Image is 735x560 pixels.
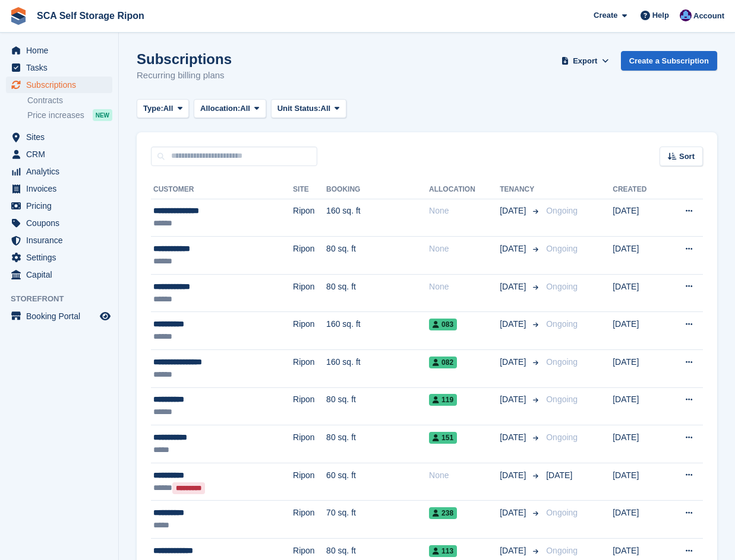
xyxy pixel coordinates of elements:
[293,425,326,463] td: Ripon
[613,350,665,388] td: [DATE]
[613,387,665,425] td: [DATE]
[326,312,429,350] td: 160 sq. ft
[652,9,669,21] span: Help
[293,312,326,350] td: Ripon
[271,99,346,119] button: Unit Status: All
[293,274,326,312] td: Ripon
[6,42,112,59] a: menu
[500,356,528,368] span: [DATE]
[293,180,326,199] th: Site
[546,357,578,367] span: Ongoing
[6,198,112,214] a: menu
[27,95,112,106] a: Contracts
[429,394,457,406] span: 119
[326,501,429,539] td: 70 sq. ft
[163,103,174,114] span: All
[621,51,717,71] a: Create a Subscription
[26,59,97,76] span: Tasks
[293,387,326,425] td: Ripon
[27,109,112,122] a: Price increases NEW
[546,470,572,480] span: [DATE]
[326,463,429,501] td: 60 sq. ft
[32,6,149,26] a: SCA Self Storage Ripon
[326,350,429,388] td: 160 sq. ft
[26,77,97,93] span: Subscriptions
[693,10,724,22] span: Account
[613,312,665,350] td: [DATE]
[293,501,326,539] td: Ripon
[326,387,429,425] td: 80 sq. ft
[137,69,232,82] p: Recurring billing plans
[500,318,528,330] span: [DATE]
[429,281,500,293] div: None
[326,199,429,237] td: 160 sq. ft
[326,237,429,275] td: 80 sq. ft
[200,103,240,114] span: Allocation:
[613,425,665,463] td: [DATE]
[26,129,97,145] span: Sites
[429,507,457,519] span: 238
[6,232,112,249] a: menu
[429,319,457,330] span: 083
[573,55,597,67] span: Export
[6,266,112,283] a: menu
[293,237,326,275] td: Ripon
[613,274,665,312] td: [DATE]
[137,51,232,67] h1: Subscriptions
[6,249,112,266] a: menu
[6,308,112,324] a: menu
[500,431,528,444] span: [DATE]
[26,42,97,59] span: Home
[293,463,326,501] td: Ripon
[27,110,84,121] span: Price increases
[326,180,429,199] th: Booking
[613,237,665,275] td: [DATE]
[546,432,578,442] span: Ongoing
[293,350,326,388] td: Ripon
[26,146,97,163] span: CRM
[277,103,321,114] span: Unit Status:
[6,77,112,93] a: menu
[429,180,500,199] th: Allocation
[613,501,665,539] td: [DATE]
[559,51,611,71] button: Export
[613,463,665,501] td: [DATE]
[429,205,500,217] div: None
[26,266,97,283] span: Capital
[546,546,578,555] span: Ongoing
[500,243,528,255] span: [DATE]
[137,99,189,119] button: Type: All
[6,163,112,180] a: menu
[546,319,578,329] span: Ongoing
[26,215,97,231] span: Coupons
[6,146,112,163] a: menu
[429,432,457,444] span: 151
[546,206,578,215] span: Ongoing
[26,232,97,249] span: Insurance
[26,198,97,214] span: Pricing
[500,205,528,217] span: [DATE]
[500,507,528,519] span: [DATE]
[326,425,429,463] td: 80 sq. ft
[326,274,429,312] td: 80 sq. ft
[500,281,528,293] span: [DATE]
[93,109,112,121] div: NEW
[429,357,457,368] span: 082
[429,469,500,482] div: None
[10,7,27,25] img: stora-icon-8386f47178a22dfd0bd8f6a31ec36ba5ce8667c1dd55bd0f319d3a0aa187defe.svg
[240,103,250,114] span: All
[26,308,97,324] span: Booking Portal
[143,103,163,114] span: Type:
[26,180,97,197] span: Invoices
[500,545,528,557] span: [DATE]
[321,103,331,114] span: All
[546,508,578,517] span: Ongoing
[6,129,112,145] a: menu
[6,215,112,231] a: menu
[546,244,578,253] span: Ongoing
[26,163,97,180] span: Analytics
[500,469,528,482] span: [DATE]
[6,180,112,197] a: menu
[151,180,293,199] th: Customer
[546,282,578,291] span: Ongoing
